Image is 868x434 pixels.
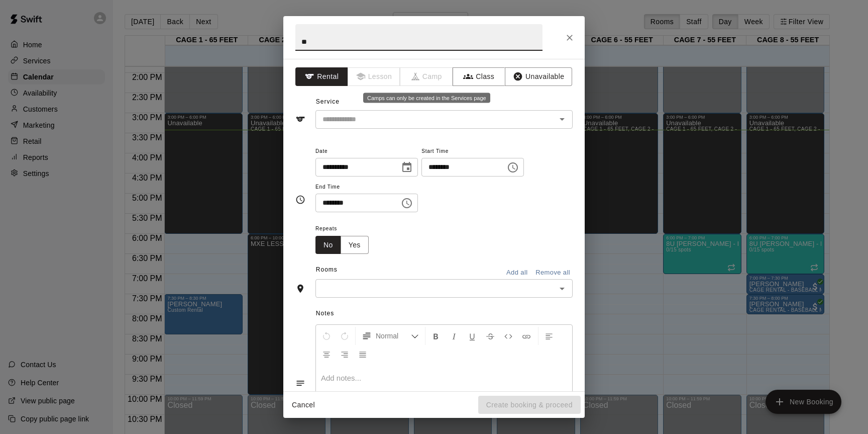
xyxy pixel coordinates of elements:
[295,378,305,388] svg: Notes
[501,265,533,281] button: Add all
[358,327,423,345] button: Formatting Options
[287,396,319,414] button: Cancel
[295,195,305,205] svg: Timing
[315,145,418,158] span: Date
[316,266,338,273] span: Rooms
[363,93,490,103] div: Camps can only be created in the Services page
[518,327,535,345] button: Insert Link
[540,327,558,345] button: Left Align
[336,345,353,363] button: Right Align
[295,67,348,86] button: Rental
[482,327,499,345] button: Format Strikethrough
[336,327,353,345] button: Redo
[561,29,579,47] button: Close
[295,284,305,294] svg: Rooms
[316,98,340,105] span: Service
[464,327,481,345] button: Format Underline
[316,306,573,322] span: Notes
[427,327,445,345] button: Format Bold
[555,282,569,296] button: Open
[505,67,572,86] button: Unavailable
[503,157,523,178] button: Choose time, selected time is 3:00 PM
[341,236,369,254] button: Yes
[533,265,573,281] button: Remove all
[453,67,505,86] button: Class
[354,345,371,363] button: Justify Align
[376,331,411,341] span: Normal
[348,67,401,86] span: Lessons must be created in the Services page first
[421,145,524,158] span: Start Time
[555,112,569,126] button: Open
[318,345,335,363] button: Center Align
[295,114,305,124] svg: Service
[315,181,418,194] span: End Time
[446,327,463,345] button: Format Italics
[315,236,369,254] div: outlined button group
[397,193,417,213] button: Choose time, selected time is 3:30 PM
[397,157,417,178] button: Choose date, selected date is Aug 11, 2025
[500,327,517,345] button: Insert Code
[315,236,341,254] button: No
[315,222,377,236] span: Repeats
[400,67,453,86] span: Camps can only be created in the Services page
[318,327,335,345] button: Undo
